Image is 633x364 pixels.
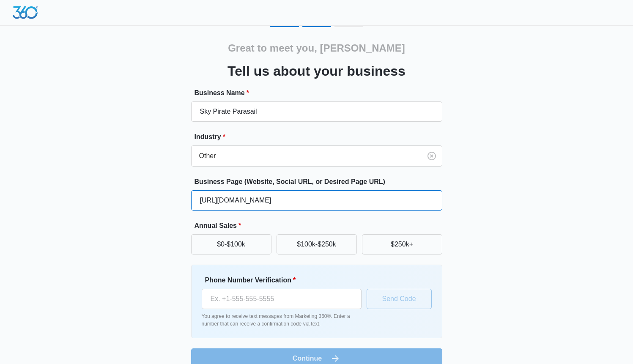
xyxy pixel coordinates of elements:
[202,312,362,328] p: You agree to receive text messages from Marketing 360®. Enter a number that can receive a confirm...
[191,190,442,211] input: e.g. janesplumbing.com
[227,61,406,81] h3: Tell us about your business
[191,101,442,122] input: e.g. Jane's Plumbing
[195,88,446,98] label: Business Name
[202,289,362,309] input: Ex. +1-555-555-5555
[195,132,446,142] label: Industry
[277,234,357,255] button: $100k-$250k
[195,221,446,231] label: Annual Sales
[191,234,271,255] button: $0-$100k
[228,41,405,56] h2: Great to meet you, [PERSON_NAME]
[362,234,442,255] button: $250k+
[425,149,438,163] button: Clear
[195,177,446,187] label: Business Page (Website, Social URL, or Desired Page URL)
[205,275,365,285] label: Phone Number Verification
